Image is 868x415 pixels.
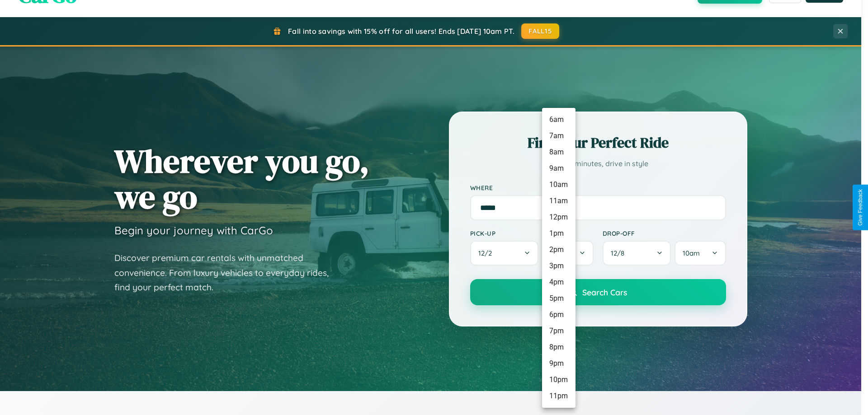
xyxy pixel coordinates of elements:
[542,372,576,388] li: 10pm
[542,339,576,355] li: 8pm
[542,274,576,290] li: 4pm
[542,209,576,225] li: 12pm
[542,242,576,258] li: 2pm
[857,189,863,226] div: Give Feedback
[542,290,576,307] li: 5pm
[542,144,576,160] li: 8am
[542,112,576,128] li: 6am
[542,193,576,209] li: 11am
[542,355,576,372] li: 9pm
[542,225,576,242] li: 1pm
[542,323,576,339] li: 7pm
[542,160,576,177] li: 9am
[542,177,576,193] li: 10am
[542,128,576,144] li: 7am
[542,258,576,274] li: 3pm
[542,307,576,323] li: 6pm
[542,388,576,404] li: 11pm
